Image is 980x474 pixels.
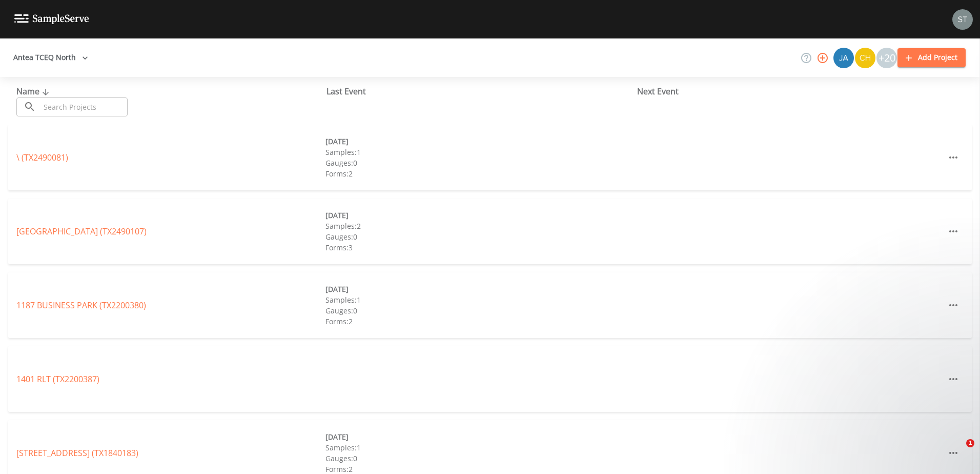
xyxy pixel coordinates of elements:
[952,9,973,30] img: 8315ae1e0460c39f28dd315f8b59d613
[945,439,970,464] iframe: Intercom live chat
[16,300,146,311] a: 1187 BUSINESS PARK (TX2200380)
[325,231,635,242] div: Gauges: 0
[325,305,635,316] div: Gauges: 0
[16,226,147,237] a: [GEOGRAPHIC_DATA] (TX2490107)
[326,85,637,97] div: Last Event
[325,136,635,147] div: [DATE]
[855,48,875,68] img: c74b8b8b1c7a9d34f67c5e0ca157ed15
[325,242,635,253] div: Forms: 3
[325,284,635,294] div: [DATE]
[325,157,635,168] div: Gauges: 0
[16,373,99,385] a: 1401 RLT (TX2200387)
[637,85,947,97] div: Next Event
[16,86,52,97] span: Name
[16,152,68,163] a: \ (TX2490081)
[325,147,635,157] div: Samples: 1
[325,431,635,442] div: [DATE]
[897,48,966,67] button: Add Project
[833,48,854,68] div: James Whitmire
[325,210,635,221] div: [DATE]
[325,453,635,464] div: Gauges: 0
[9,48,92,67] button: Antea TCEQ North
[16,447,138,459] a: [STREET_ADDRESS] (TX1840183)
[854,48,876,68] div: Charles Medina
[325,221,635,231] div: Samples: 2
[40,97,128,116] input: Search Projects
[876,48,897,68] div: +20
[966,439,974,447] span: 1
[833,48,854,68] img: 2e773653e59f91cc345d443c311a9659
[325,168,635,179] div: Forms: 2
[325,294,635,305] div: Samples: 1
[325,442,635,453] div: Samples: 1
[14,14,89,24] img: logo
[325,316,635,327] div: Forms: 2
